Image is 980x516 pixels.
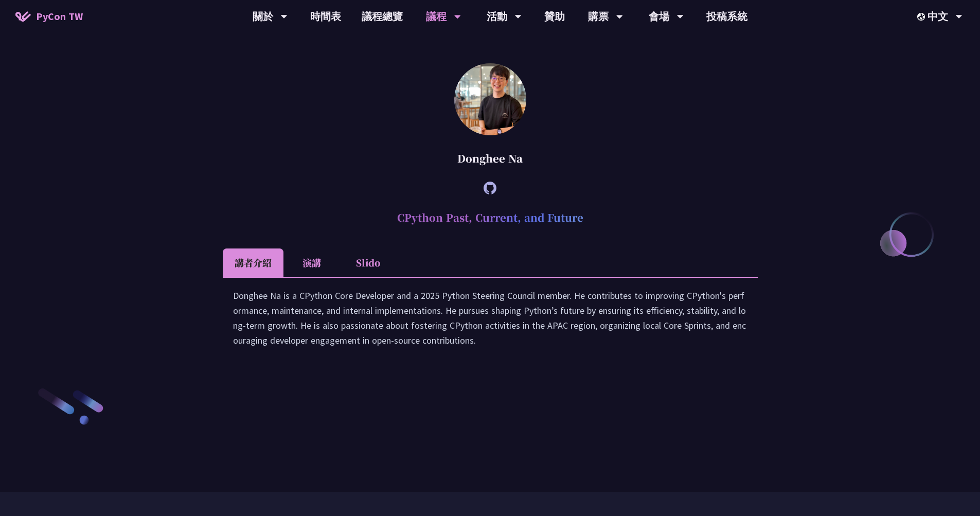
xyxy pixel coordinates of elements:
[5,4,93,29] a: PyCon TW
[223,143,758,174] div: Donghee Na
[15,11,31,22] img: Home icon of PyCon TW 2025
[223,202,758,233] h2: CPython Past, Current, and Future
[283,248,340,277] li: 演講
[36,9,83,24] span: PyCon TW
[223,248,283,277] li: 講者介紹
[454,63,526,135] img: Donghee Na
[233,288,747,358] div: Donghee Na is a CPython Core Developer and a 2025 Python Steering Council member. He contributes ...
[917,13,928,21] img: Locale Icon
[340,248,397,277] li: Slido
